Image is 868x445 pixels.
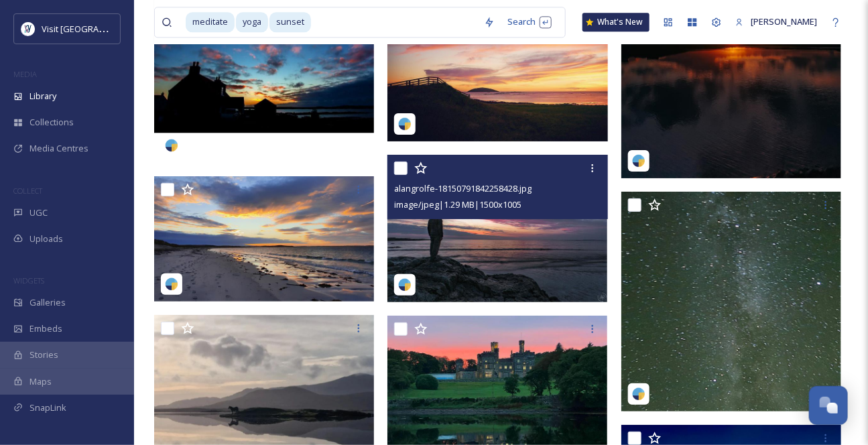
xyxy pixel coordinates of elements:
span: Collections [29,116,74,129]
span: MEDIA [13,69,37,79]
span: meditate [186,12,235,31]
img: snapsea-logo.png [632,154,645,168]
div: Search [501,9,558,35]
img: ptab55-18018650446453160.jpg [154,176,377,301]
span: Maps [29,375,52,388]
span: Galleries [29,296,66,309]
span: Embeds [29,322,62,335]
img: snapsea-logo.png [398,117,412,131]
a: [PERSON_NAME] [729,9,824,35]
img: snapsea-logo.png [165,277,178,291]
span: Media Centres [29,142,88,155]
img: doncurlyvurly-17959853546039394-3.jpg [621,192,841,411]
span: Visit [GEOGRAPHIC_DATA] [42,22,145,35]
span: Library [29,90,56,103]
img: snapsea-logo.png [165,139,178,152]
img: snapsea-logo.png [632,387,645,401]
span: yoga [236,12,268,31]
span: sunset [269,12,311,31]
img: Untitled%20design%20%2897%29.png [21,22,35,36]
span: image/jpeg | 1.29 MB | 1500 x 1005 [394,198,521,210]
span: SnapLink [29,401,66,414]
img: alangrolfe-18150791842258428.jpg [387,155,607,302]
span: UGC [29,206,48,219]
span: COLLECT [13,186,42,196]
span: [PERSON_NAME] [751,15,817,27]
a: What's New [582,13,649,31]
span: Stories [29,348,58,361]
span: Uploads [29,233,63,245]
span: alangrolfe-18150791842258428.jpg [394,182,532,194]
span: WIDGETS [13,275,44,285]
img: snapsea-logo.png [398,278,412,292]
button: Open Chat [809,386,848,425]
